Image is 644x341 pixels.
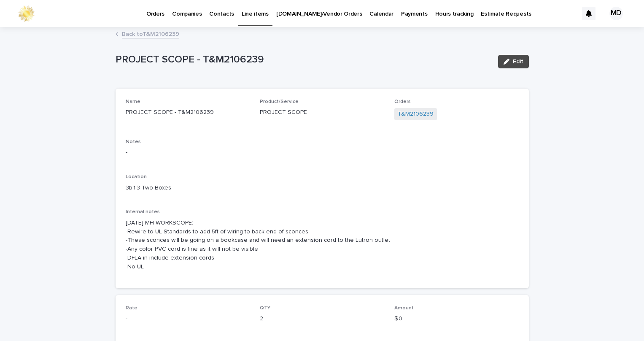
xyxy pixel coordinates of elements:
[513,59,523,65] span: Edit
[498,55,529,68] button: Edit
[126,148,519,157] p: -
[116,54,491,66] p: PROJECT SCOPE - T&M2106239
[260,306,270,311] span: QTY
[260,314,384,323] p: 2
[126,314,250,323] p: -
[126,306,137,311] span: Rate
[17,5,35,22] img: 0ffKfDbyRa2Iv8hnaAqg
[126,139,141,144] span: Notes
[126,219,519,271] p: [DATE] MH WORKSCOPE: -Rewire to UL Standards to add 5ft of wiring to back end of sconces -These s...
[122,29,179,38] a: Back toT&M2106239
[394,99,411,104] span: Orders
[126,174,147,179] span: Location
[126,108,250,117] p: PROJECT SCOPE - T&M2106239
[126,99,140,104] span: Name
[394,306,414,311] span: Amount
[260,99,299,104] span: Product/Service
[398,110,434,119] a: T&M2106239
[394,314,519,323] p: $ 0
[126,209,160,214] span: Internal notes
[126,184,250,192] p: 3b.1.3 Two Boxes
[609,7,623,20] div: MD
[260,108,384,117] p: PROJECT SCOPE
